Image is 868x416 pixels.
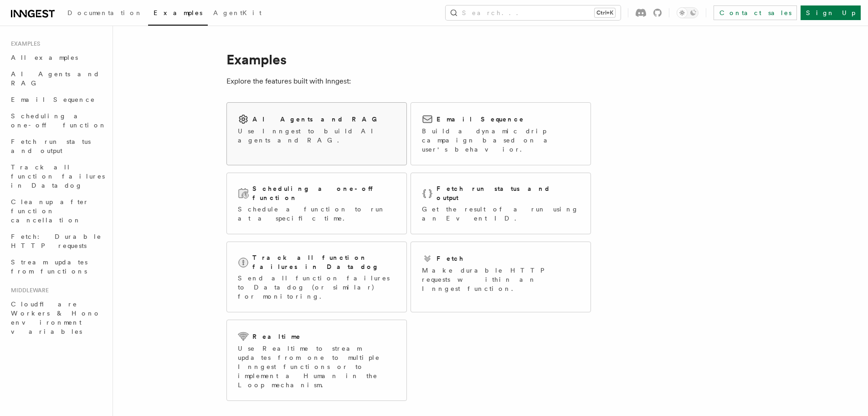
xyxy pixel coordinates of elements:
[238,126,395,145] p: Use Inngest to build AI agents and RAG.
[714,5,797,20] a: Contact sales
[437,254,464,263] h2: Fetch
[411,242,591,312] a: FetchMake durable HTTP requests within an Inngest function.
[62,3,148,25] a: Documentation
[411,173,591,234] a: Fetch run status and outputGet the result of a run using an Event ID.
[238,344,395,390] p: Use Realtime to stream updates from one to multiple Inngest functions or to implement a Human in ...
[208,3,267,25] a: AgentKit
[238,274,395,301] p: Send all function failures to Datadog (or similar) for monitoring.
[7,254,107,279] a: Stream updates from functions
[7,194,107,228] a: Cleanup after function cancellation
[7,296,107,340] a: Cloudflare Workers & Hono environment variables
[7,91,107,108] a: Email Sequence
[11,96,95,103] span: Email Sequence
[226,242,407,312] a: Track all function failures in DatadogSend all function failures to Datadog (or similar) for moni...
[7,49,107,66] a: All examples
[226,75,591,88] p: Explore the features built with Inngest:
[677,7,699,18] button: Toggle dark mode
[252,184,395,202] h2: Scheduling a one-off function
[226,51,591,68] h1: Examples
[7,159,107,194] a: Track all function failures in Datadog
[422,266,580,293] p: Make durable HTTP requests within an Inngest function.
[252,253,395,271] h2: Track all function failures in Datadog
[238,205,395,223] p: Schedule a function to run at a specific time.
[11,112,107,129] span: Scheduling a one-off function
[252,115,382,124] h2: AI Agents and RAG
[213,9,262,16] span: AgentKit
[7,108,107,133] a: Scheduling a one-off function
[148,3,208,26] a: Examples
[11,300,101,335] span: Cloudflare Workers & Hono environment variables
[7,287,49,294] span: Middleware
[154,9,202,16] span: Examples
[422,205,580,223] p: Get the result of a run using an Event ID.
[11,198,89,224] span: Cleanup after function cancellation
[801,5,861,20] a: Sign Up
[11,163,105,189] span: Track all function failures in Datadog
[422,126,580,154] p: Build a dynamic drip campaign based on a user's behavior.
[7,40,40,47] span: Examples
[67,9,143,16] span: Documentation
[7,66,107,91] a: AI Agents and RAG
[7,228,107,254] a: Fetch: Durable HTTP requests
[252,332,301,341] h2: Realtime
[11,54,78,61] span: All examples
[437,115,524,124] h2: Email Sequence
[7,133,107,159] a: Fetch run status and output
[226,102,407,165] a: AI Agents and RAGUse Inngest to build AI agents and RAG.
[411,102,591,165] a: Email SequenceBuild a dynamic drip campaign based on a user's behavior.
[595,8,615,17] kbd: Ctrl+K
[11,233,102,249] span: Fetch: Durable HTTP requests
[226,173,407,234] a: Scheduling a one-off functionSchedule a function to run at a specific time.
[11,70,100,87] span: AI Agents and RAG
[437,184,580,202] h2: Fetch run status and output
[11,258,87,275] span: Stream updates from functions
[446,5,621,20] button: Search...Ctrl+K
[11,138,91,154] span: Fetch run status and output
[226,320,407,401] a: RealtimeUse Realtime to stream updates from one to multiple Inngest functions or to implement a H...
